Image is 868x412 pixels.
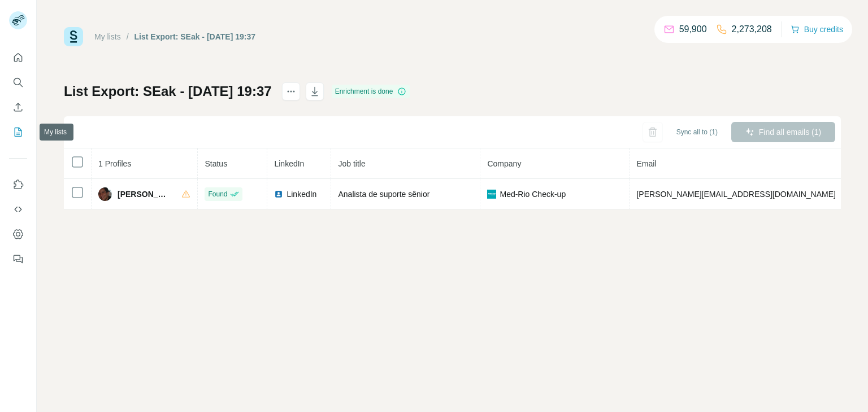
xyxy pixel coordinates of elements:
span: Status [205,159,227,168]
div: List Export: SEak - [DATE] 19:37 [134,31,255,42]
span: LinkedIn [287,189,316,200]
span: LinkedIn [274,159,304,168]
span: Found [208,189,227,199]
span: Sync all to (1) [676,127,718,137]
span: 1 Profiles [98,159,131,168]
span: Company [487,159,521,168]
span: Email [636,159,656,168]
h1: List Export: SEak - [DATE] 19:37 [64,82,272,100]
span: Job title [338,159,365,168]
div: Enrichment is done [332,85,410,98]
button: Use Surfe API [9,199,27,220]
button: Search [9,72,27,93]
img: LinkedIn logo [274,190,283,199]
button: Dashboard [9,224,27,244]
p: 59,900 [679,23,707,36]
button: Feedback [9,249,27,269]
button: Buy credits [791,21,843,37]
img: Avatar [98,187,112,201]
button: Use Surfe on LinkedIn [9,174,27,195]
img: company-logo [487,190,496,199]
img: Surfe Logo [64,27,83,46]
li: / [127,31,129,42]
span: [PERSON_NAME] [118,189,170,200]
span: [PERSON_NAME][EMAIL_ADDRESS][DOMAIN_NAME] [636,190,835,199]
a: My lists [94,32,121,41]
span: Analista de suporte sênior [338,190,429,199]
button: Enrich CSV [9,97,27,117]
p: 2,273,208 [732,23,772,36]
span: Med-Rio Check-up [500,189,566,200]
button: Quick start [9,47,27,68]
button: My lists [9,122,27,142]
button: Sync all to (1) [669,124,726,141]
button: actions [282,82,300,100]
